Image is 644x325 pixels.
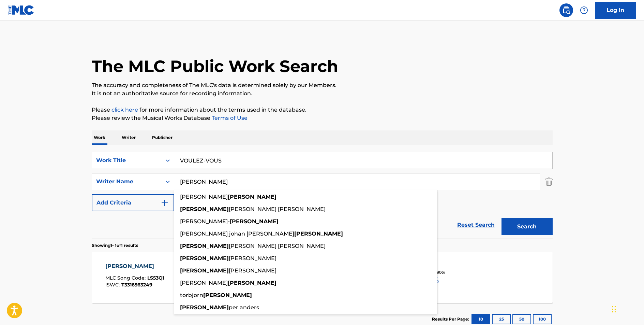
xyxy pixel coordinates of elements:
p: Writer [120,130,138,145]
div: Work Title [96,156,158,165]
div: [PERSON_NAME] [105,262,164,270]
button: Search [501,218,553,235]
p: Work [92,130,107,145]
span: ISWC : [105,282,121,288]
img: search [562,6,570,14]
strong: [PERSON_NAME] [203,292,252,298]
a: Public Search [559,3,573,17]
p: The accuracy and completeness of The MLC's data is determined solely by our Members. [92,81,553,89]
p: Please for more information about the terms used in the database. [92,106,553,114]
a: click here [111,107,138,113]
img: help [580,6,588,14]
strong: [PERSON_NAME] [294,230,343,237]
span: [PERSON_NAME] [PERSON_NAME] [229,243,326,249]
div: Drag [612,299,616,320]
strong: [PERSON_NAME] [230,218,279,225]
strong: [PERSON_NAME] [180,304,229,311]
button: 50 [512,314,531,324]
button: 100 [533,314,552,324]
strong: [PERSON_NAME] [180,255,229,262]
p: Publisher [150,130,175,145]
strong: [PERSON_NAME] [180,243,229,249]
span: LS53Q1 [147,275,164,281]
span: MLC Song Code : [105,275,147,281]
strong: [PERSON_NAME] [228,194,276,200]
button: Add Criteria [92,194,174,211]
span: [PERSON_NAME] [180,194,228,200]
span: [PERSON_NAME] johan [PERSON_NAME] [180,230,294,237]
iframe: Chat Widget [610,292,644,325]
span: [PERSON_NAME] [229,255,276,262]
p: It is not an authoritative source for recording information. [92,89,553,98]
button: 25 [492,314,511,324]
img: MLC Logo [8,5,34,15]
div: Writer Name [96,178,158,186]
a: [PERSON_NAME]MLC Song Code:LS53Q1ISWC:T3316563249Writers (11)[PERSON_NAME], [PERSON_NAME], [PERSO... [92,252,553,303]
a: Log In [595,2,636,19]
a: Terms of Use [210,115,248,121]
div: Help [577,3,591,17]
span: per anders [229,304,259,311]
p: Results Per Page: [432,316,471,322]
span: [PERSON_NAME] [229,267,276,274]
img: Delete Criterion [545,173,553,190]
span: [PERSON_NAME]- [180,218,230,225]
p: Showing 1 - 1 of 1 results [92,242,138,249]
span: [PERSON_NAME] [180,280,228,286]
p: Please review the Musical Works Database [92,114,553,122]
strong: [PERSON_NAME] [180,206,229,212]
a: Reset Search [454,217,498,232]
strong: [PERSON_NAME] [228,280,276,286]
form: Search Form [92,152,553,239]
span: [PERSON_NAME] [PERSON_NAME] [229,206,326,212]
span: torbjorn [180,292,203,298]
button: 10 [471,314,490,324]
h1: The MLC Public Work Search [92,56,338,76]
span: T3316563249 [121,282,152,288]
strong: [PERSON_NAME] [180,267,229,274]
img: 9d2ae6d4665cec9f34b9.svg [161,199,169,207]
